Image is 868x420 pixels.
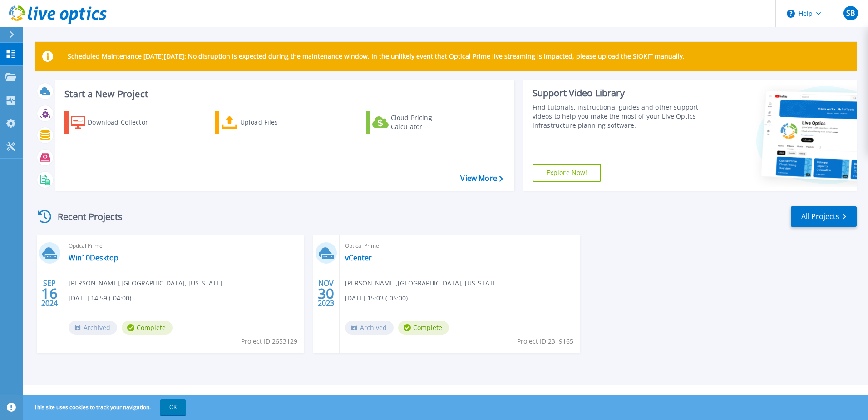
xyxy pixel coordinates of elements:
[64,111,166,134] a: Download Collector
[345,241,575,251] span: Optical Prime
[69,278,222,288] span: [PERSON_NAME] , [GEOGRAPHIC_DATA], [US_STATE]
[533,87,702,99] div: Support Video Library
[366,111,467,134] a: Cloud Pricing Calculator
[398,321,449,335] span: Complete
[317,277,335,310] div: NOV 2023
[345,278,499,288] span: [PERSON_NAME] , [GEOGRAPHIC_DATA], [US_STATE]
[241,336,297,346] span: Project ID: 2653129
[533,103,702,130] div: Find tutorials, instructional guides and other support videos to help you make the most of your L...
[69,293,131,303] span: [DATE] 14:59 (-04:00)
[345,321,394,335] span: Archived
[391,113,464,131] div: Cloud Pricing Calculator
[533,164,602,182] a: Explore Now!
[240,113,313,131] div: Upload Files
[215,111,316,134] a: Upload Files
[88,113,160,131] div: Download Collector
[69,253,118,262] a: Win10Desktop
[69,241,299,251] span: Optical Prime
[122,321,173,335] span: Complete
[64,89,503,99] h3: Start a New Project
[160,399,186,415] button: OK
[25,399,186,415] span: This site uses cookies to track your navigation.
[68,53,685,60] p: Scheduled Maintenance [DATE][DATE]: No disruption is expected during the maintenance window. In t...
[318,290,334,297] span: 30
[69,321,117,335] span: Archived
[35,205,135,228] div: Recent Projects
[41,277,58,310] div: SEP 2024
[846,10,855,17] span: SB
[41,290,58,297] span: 16
[345,293,408,303] span: [DATE] 15:03 (-05:00)
[345,253,372,262] a: vCenter
[517,336,573,346] span: Project ID: 2319165
[460,174,503,183] a: View More
[791,206,857,227] a: All Projects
